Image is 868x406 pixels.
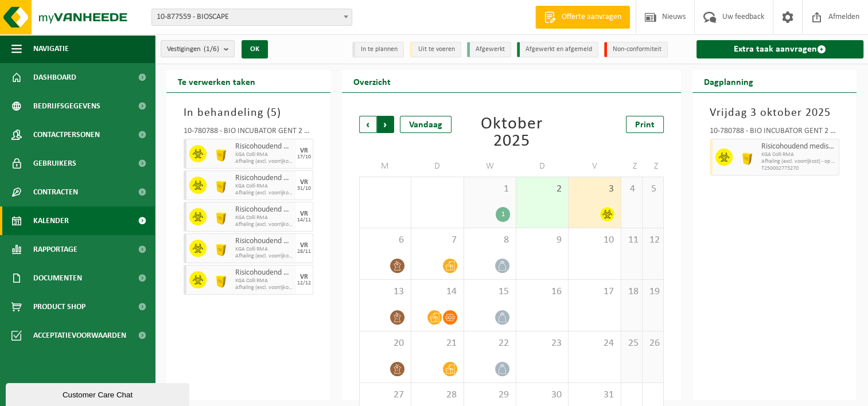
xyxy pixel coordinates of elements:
div: Vandaag [400,116,451,133]
h3: In behandeling ( ) [184,104,313,122]
count: (1/6) [204,45,219,53]
span: T250002773270 [761,165,836,172]
span: Navigatie [33,34,69,63]
h2: Dagplanning [692,70,765,92]
span: Kalender [33,206,69,235]
span: Contactpersonen [33,120,100,149]
div: 31/10 [297,186,311,192]
span: 25 [627,337,636,350]
span: Acceptatievoorwaarden [33,321,126,350]
iframe: chat widget [6,381,192,406]
td: Z [643,156,664,177]
div: VR [300,274,308,280]
img: LP-SB-00050-HPE-22 [212,177,229,194]
span: 2 [522,183,562,196]
span: 14 [417,286,457,298]
span: Risicohoudend medisch afval [235,268,293,278]
span: Gebruikers [33,149,76,178]
span: Bedrijfsgegevens [33,92,100,120]
span: KGA Colli RMA [761,151,836,158]
span: KGA Colli RMA [235,183,293,190]
li: Non-conformiteit [604,42,668,57]
span: Contracten [33,178,78,206]
img: LP-SB-00050-HPE-22 [212,208,229,225]
span: 27 [365,389,405,401]
span: 13 [365,286,405,298]
button: Vestigingen(1/6) [161,40,235,57]
span: 8 [470,234,510,247]
span: KGA Colli RMA [235,278,293,284]
span: Risicohoudend medisch afval [761,142,836,151]
h2: Te verwerken taken [166,70,267,92]
div: VR [300,210,308,217]
li: In te plannen [352,42,404,57]
span: Product Shop [33,292,85,321]
span: Volgende [377,116,394,133]
span: Rapportage [33,235,77,264]
span: Risicohoudend medisch afval [235,205,293,214]
span: Afhaling (excl. voorrijkost) - op vaste frequentie [761,158,836,165]
span: Afhaling (excl. voorrijkost) - op vaste frequentie [235,221,293,228]
td: Z [621,156,643,177]
span: 19 [648,286,657,298]
span: KGA Colli RMA [235,246,293,253]
a: Print [626,116,664,133]
td: V [569,156,621,177]
li: Afgewerkt en afgemeld [517,42,598,57]
td: W [464,156,516,177]
span: Vestigingen [167,41,219,58]
div: Oktober 2025 [464,116,559,150]
span: 17 [574,286,614,298]
span: 21 [417,337,457,350]
span: 3 [574,183,614,196]
span: 24 [574,337,614,350]
img: LP-SB-00050-HPE-22 [212,271,229,288]
span: 26 [648,337,657,350]
li: Uit te voeren [410,42,461,57]
span: 18 [627,286,636,298]
span: KGA Colli RMA [235,151,293,158]
span: 5 [271,107,277,119]
div: 17/10 [297,154,311,160]
span: Offerte aanvragen [559,11,624,23]
span: 30 [522,389,562,401]
span: Risicohoudend medisch afval [235,174,293,183]
td: D [516,156,569,177]
span: 23 [522,337,562,350]
div: 10-780788 - BIO INCUBATOR GENT 2 NV - ZWIJNAARDE [710,127,839,139]
span: Afhaling (excl. voorrijkost) - op vaste frequentie [235,284,293,291]
span: 31 [574,389,614,401]
span: Risicohoudend medisch afval [235,237,293,246]
span: 15 [470,286,510,298]
div: VR [300,179,308,186]
span: 11 [627,234,636,247]
span: KGA Colli RMA [235,214,293,221]
div: 28/11 [297,249,311,255]
span: 22 [470,337,510,350]
div: VR [300,242,308,249]
td: M [359,156,411,177]
img: LP-SB-00050-HPE-22 [212,240,229,257]
img: LP-SB-00050-HPE-22 [738,149,756,166]
span: Documenten [33,264,82,292]
span: 9 [522,234,562,247]
button: OK [242,40,268,58]
img: LP-SB-00050-HPE-22 [212,145,229,162]
span: Print [635,120,655,130]
div: 14/11 [297,217,311,223]
span: Afhaling (excl. voorrijkost) - op vaste frequentie [235,190,293,197]
span: 6 [365,234,405,247]
a: Extra taak aanvragen [696,40,863,58]
span: Risicohoudend medisch afval [235,142,293,151]
span: 28 [417,389,457,401]
div: 10-780788 - BIO INCUBATOR GENT 2 NV - ZWIJNAARDE [184,127,313,139]
span: 1 [470,183,510,196]
li: Afgewerkt [467,42,511,57]
div: 12/12 [297,280,311,286]
span: 5 [648,183,657,196]
span: 4 [627,183,636,196]
span: 10 [574,234,614,247]
span: 10-877559 - BIOSCAPE [151,9,352,26]
span: 20 [365,337,405,350]
span: 12 [648,234,657,247]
